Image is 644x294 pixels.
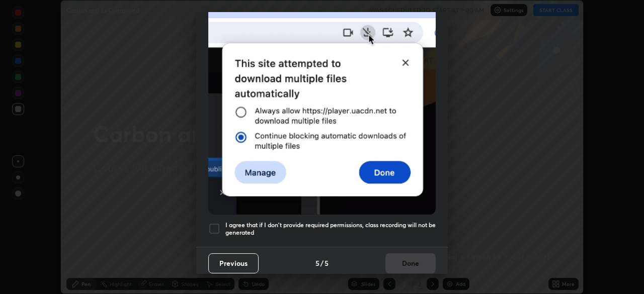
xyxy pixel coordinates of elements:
[325,258,329,268] h4: 5
[208,253,259,273] button: Previous
[320,258,324,268] h4: /
[225,221,436,237] h5: I agree that if I don't provide required permissions, class recording will not be generated
[315,258,319,268] h4: 5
